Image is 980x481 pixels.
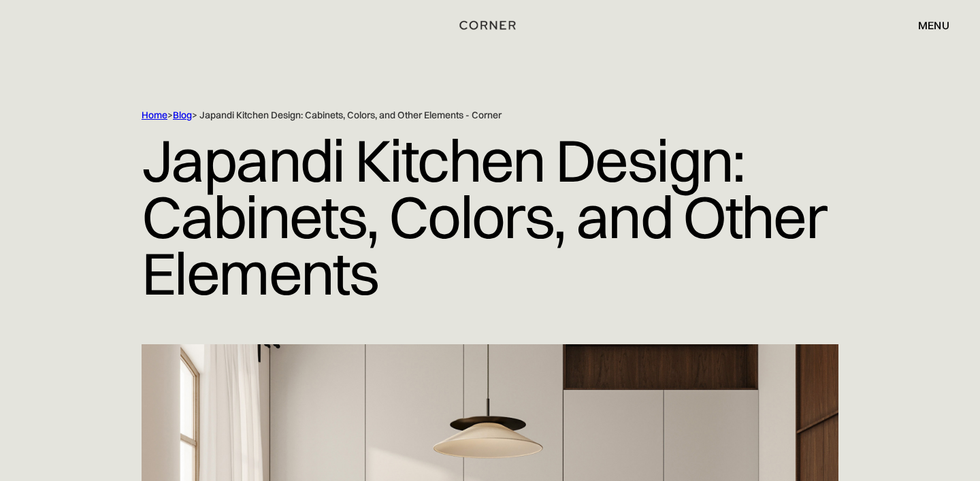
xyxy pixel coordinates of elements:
[173,109,192,121] a: Blog
[142,109,167,121] a: Home
[454,16,526,34] a: home
[142,109,781,122] div: > > Japandi Kitchen Design: Cabinets, Colors, and Other Elements - Corner
[142,122,838,312] h1: Japandi Kitchen Design: Cabinets, Colors, and Other Elements
[904,14,949,37] div: menu
[918,20,949,31] div: menu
